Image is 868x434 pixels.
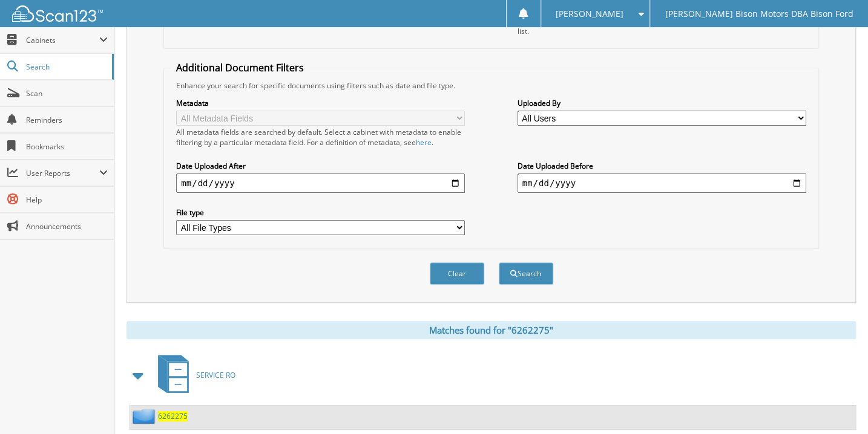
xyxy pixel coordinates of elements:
[430,262,484,285] button: Clear
[176,98,465,108] label: Metadata
[26,141,108,152] span: Bookmarks
[26,62,106,72] span: Search
[133,409,158,424] img: folder2.png
[26,195,108,205] span: Help
[807,376,868,434] iframe: Chat Widget
[26,115,108,125] span: Reminders
[170,80,812,91] div: Enhance your search for specific documents using filters such as date and file type.
[26,88,108,99] span: Scan
[170,61,310,74] legend: Additional Document Filters
[556,10,623,18] span: [PERSON_NAME]
[196,370,235,380] span: SERVICE RO
[127,321,856,339] div: Matches found for "6262275"
[176,207,465,218] label: File type
[518,161,806,171] label: Date Uploaded Before
[518,98,806,108] label: Uploaded By
[518,173,806,193] input: end
[499,262,553,285] button: Search
[26,35,99,45] span: Cabinets
[416,137,432,147] a: here
[158,411,188,421] a: 6262275
[26,221,108,232] span: Announcements
[665,10,853,18] span: [PERSON_NAME] Bison Motors DBA Bison Ford
[12,5,103,22] img: scan123-logo-white.svg
[176,161,465,171] label: Date Uploaded After
[151,351,235,399] a: SERVICE RO
[26,168,99,178] span: User Reports
[176,173,465,193] input: start
[176,127,465,147] div: All metadata fields are searched by default. Select a cabinet with metadata to enable filtering b...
